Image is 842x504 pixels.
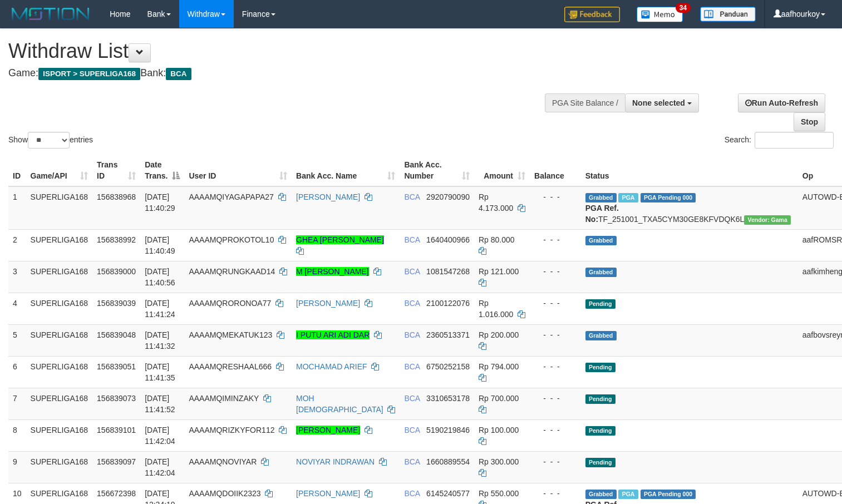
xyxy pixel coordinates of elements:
[426,192,470,201] span: Copy 2920790090 to clipboard
[474,155,530,186] th: Amount: activate to sort column ascending
[534,266,577,277] div: - - -
[585,458,616,467] span: Pending
[8,6,93,22] img: MOTION_logo.png
[145,299,175,319] span: [DATE] 11:41:24
[534,393,577,404] div: - - -
[189,267,275,276] span: AAAAMQRUNGKAAD14
[145,394,175,414] span: [DATE] 11:41:52
[641,490,696,499] span: PGA Pending
[479,426,519,434] span: Rp 100.000
[404,426,420,434] span: BCA
[97,362,136,371] span: 156839051
[738,93,825,112] a: Run Auto-Refresh
[400,155,474,186] th: Bank Acc. Number: activate to sort column ascending
[585,363,616,372] span: Pending
[426,426,470,434] span: Copy 5190219846 to clipboard
[426,362,470,371] span: Copy 6750252158 to clipboard
[637,7,683,22] img: Button%20Memo.svg
[145,192,175,213] span: [DATE] 11:40:29
[404,457,420,466] span: BCA
[145,330,175,350] span: [DATE] 11:41:32
[8,356,26,388] td: 6
[97,192,136,201] span: 156838968
[145,426,175,446] span: [DATE] 11:42:04
[700,7,756,22] img: panduan.png
[189,489,260,498] span: AAAAMQDOIIK2323
[479,489,519,498] span: Rp 550.000
[404,235,420,244] span: BCA
[585,268,617,277] span: Grabbed
[404,267,420,276] span: BCA
[8,388,26,419] td: 7
[189,362,272,371] span: AAAAMQRESHAAL666
[97,299,136,308] span: 156839039
[794,112,825,131] a: Stop
[296,362,367,371] a: MOCHAMAD ARIEF
[296,235,384,244] a: GHEA [PERSON_NAME]
[479,299,513,319] span: Rp 1.016.000
[26,261,93,293] td: SUPERLIGA168
[564,7,620,22] img: Feedback.jpg
[145,267,175,287] span: [DATE] 11:40:56
[8,68,550,79] h4: Game: Bank:
[534,456,577,467] div: - - -
[189,192,274,201] span: AAAAMQIYAGAPAPA27
[404,330,420,339] span: BCA
[189,426,274,434] span: AAAAMQRIZKYFOR112
[534,298,577,309] div: - - -
[145,235,175,255] span: [DATE] 11:40:49
[585,426,616,436] span: Pending
[8,132,93,149] label: Show entries
[404,362,420,371] span: BCA
[632,98,685,107] span: None selected
[404,299,420,308] span: BCA
[426,457,470,466] span: Copy 1660889554 to clipboard
[426,235,470,244] span: Copy 1640400966 to clipboard
[8,293,26,324] td: 4
[479,457,519,466] span: Rp 300.000
[26,229,93,261] td: SUPERLIGA168
[426,489,470,498] span: Copy 6145240577 to clipboard
[534,234,577,245] div: - - -
[404,394,420,403] span: BCA
[585,236,617,245] span: Grabbed
[625,93,699,112] button: None selected
[8,40,550,62] h1: Withdraw List
[296,394,383,414] a: MOH [DEMOGRAPHIC_DATA]
[26,324,93,356] td: SUPERLIGA168
[8,186,26,230] td: 1
[97,267,136,276] span: 156839000
[189,235,274,244] span: AAAAMQPROKOTOL10
[641,193,696,202] span: PGA Pending
[725,132,834,149] label: Search:
[426,394,470,403] span: Copy 3310653178 to clipboard
[479,362,519,371] span: Rp 794.000
[585,490,617,499] span: Grabbed
[676,3,691,13] span: 34
[8,324,26,356] td: 5
[26,419,93,451] td: SUPERLIGA168
[166,68,191,80] span: BCA
[8,155,26,186] th: ID
[97,457,136,466] span: 156839097
[26,186,93,230] td: SUPERLIGA168
[26,293,93,324] td: SUPERLIGA168
[28,132,70,149] select: Showentries
[26,356,93,388] td: SUPERLIGA168
[479,267,519,276] span: Rp 121.000
[97,330,136,339] span: 156839048
[618,490,638,499] span: Marked by aafsoycanthlai
[292,155,400,186] th: Bank Acc. Name: activate to sort column ascending
[426,330,470,339] span: Copy 2360513371 to clipboard
[296,192,360,201] a: [PERSON_NAME]
[426,299,470,308] span: Copy 2100122076 to clipboard
[8,419,26,451] td: 8
[97,426,136,434] span: 156839101
[189,330,272,339] span: AAAAMQMEKATUK123
[296,267,369,276] a: M [PERSON_NAME]
[755,132,834,149] input: Search:
[479,235,515,244] span: Rp 80.000
[38,68,140,80] span: ISPORT > SUPERLIGA168
[26,388,93,419] td: SUPERLIGA168
[534,488,577,499] div: - - -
